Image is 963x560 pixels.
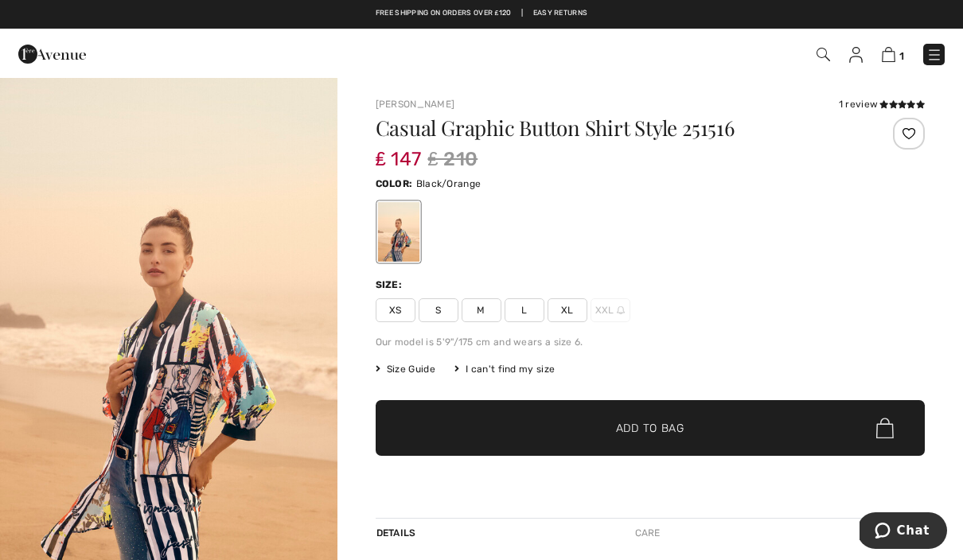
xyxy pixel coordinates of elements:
[548,298,587,322] span: XL
[616,420,684,437] span: Add to Bag
[462,298,501,322] span: M
[591,298,630,322] span: XXL
[882,47,895,62] img: Shopping Bag
[18,38,86,70] img: 1ère Avenue
[18,45,86,60] a: 1ère Avenue
[427,145,478,173] span: ₤ 210
[376,519,420,547] div: Details
[521,8,523,19] span: |
[376,8,512,19] a: Free shipping on orders over ₤120
[416,178,481,189] span: Black/Orange
[505,298,544,322] span: L
[622,519,674,547] div: Care
[882,45,904,64] a: 1
[419,298,458,322] span: S
[376,278,406,292] div: Size:
[376,335,926,349] div: Our model is 5'9"/175 cm and wears a size 6.
[377,202,419,262] div: Black/Orange
[376,178,413,189] span: Color:
[376,362,435,376] span: Size Guide
[839,97,925,111] div: 1 review
[876,418,894,438] img: Bag.svg
[454,362,555,376] div: I can't find my size
[376,132,422,170] span: ₤ 147
[849,47,863,63] img: My Info
[899,50,904,62] span: 1
[817,48,830,61] img: Search
[926,47,942,63] img: Menu
[617,306,625,314] img: ring-m.svg
[533,8,588,19] a: Easy Returns
[376,118,833,138] h1: Casual Graphic Button Shirt Style 251516
[376,400,926,456] button: Add to Bag
[860,512,947,552] iframe: Opens a widget where you can chat to one of our agents
[376,298,415,322] span: XS
[376,99,455,110] a: [PERSON_NAME]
